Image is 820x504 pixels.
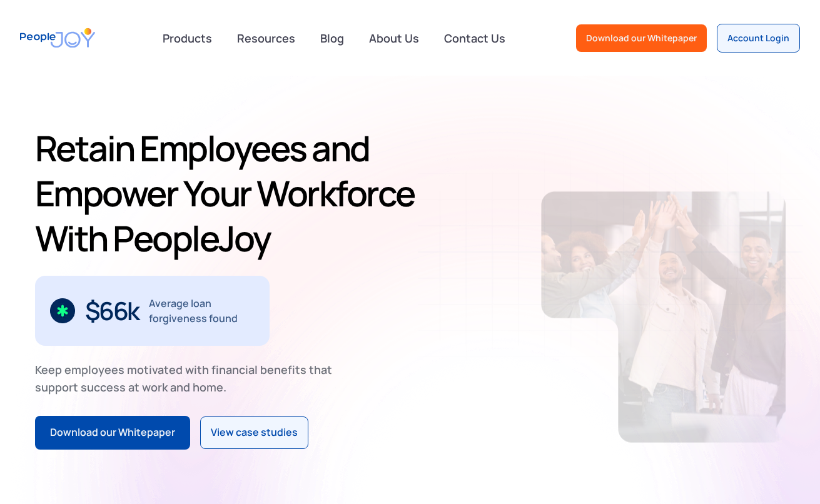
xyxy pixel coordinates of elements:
div: Download our Whitepaper [50,425,175,441]
a: Download our Whitepaper [35,416,190,450]
a: Blog [313,24,352,52]
div: Average loan forgiveness found [149,296,255,326]
a: View case studies [200,416,308,449]
div: Products [155,26,220,51]
div: View case studies [211,425,298,441]
div: Account Login [727,32,789,44]
a: home [20,20,95,56]
div: Download our Whitepaper [586,32,697,44]
a: Contact Us [437,24,513,52]
a: About Us [362,24,427,52]
a: Resources [230,24,303,52]
div: Keep employees motivated with financial benefits that support success at work and home. [35,361,343,396]
img: Retain-Employees-PeopleJoy [541,191,786,443]
div: $66k [85,301,139,321]
a: Account Login [717,24,800,53]
div: 2 / 3 [35,276,270,346]
a: Download our Whitepaper [576,24,707,52]
h1: Retain Employees and Empower Your Workforce With PeopleJoy [35,126,425,261]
